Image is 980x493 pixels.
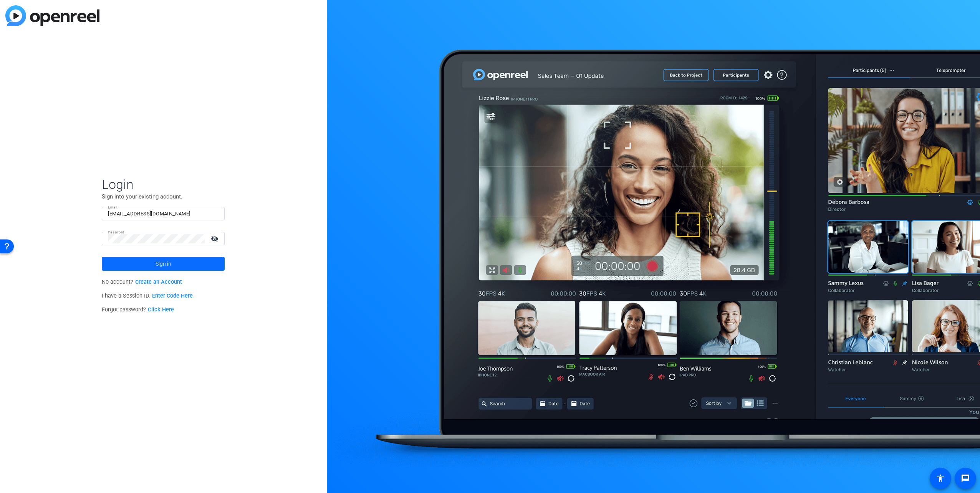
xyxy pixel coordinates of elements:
a: Create an Account [135,279,182,285]
span: Forgot password? [102,306,174,313]
a: Enter Code Here [152,293,193,299]
mat-icon: accessibility [936,474,945,483]
span: No account? [102,279,182,285]
span: Sign in [156,254,171,273]
button: Sign in [102,257,225,271]
mat-icon: message [961,474,970,483]
input: Enter Email Address [108,209,219,218]
p: Sign into your existing account. [102,192,225,201]
span: Login [102,176,225,192]
mat-label: Email [108,205,118,209]
span: I have a Session ID. [102,293,193,299]
mat-label: Password [108,230,124,234]
img: blue-gradient.svg [5,5,99,26]
a: Click Here [148,306,174,313]
mat-icon: visibility_off [206,233,225,244]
